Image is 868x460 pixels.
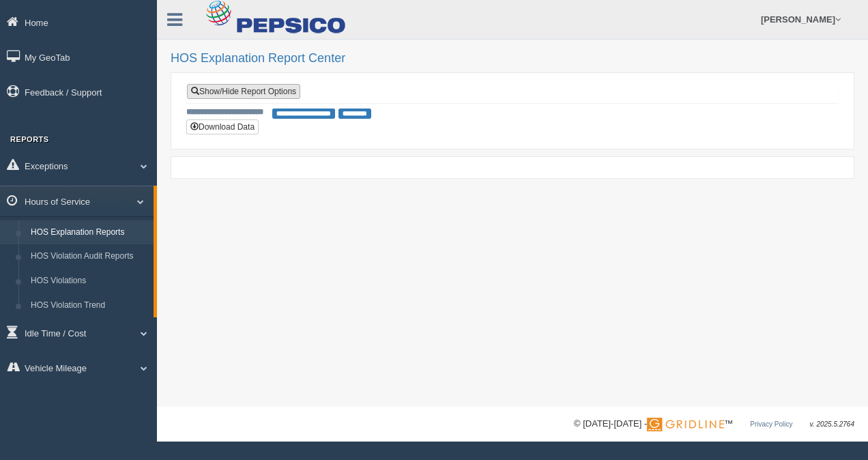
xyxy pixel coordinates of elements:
a: HOS Violation Trend [25,293,154,318]
a: HOS Explanation Reports [25,220,154,245]
a: HOS Violation Audit Reports [25,244,154,269]
span: v. 2025.5.2764 [810,420,854,428]
a: Show/Hide Report Options [187,84,300,99]
button: Download Data [186,119,259,134]
a: HOS Violations [25,269,154,293]
div: © [DATE]-[DATE] - ™ [574,417,854,431]
img: Gridline [647,418,724,431]
h2: HOS Explanation Report Center [171,52,854,66]
a: Privacy Policy [750,420,792,428]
